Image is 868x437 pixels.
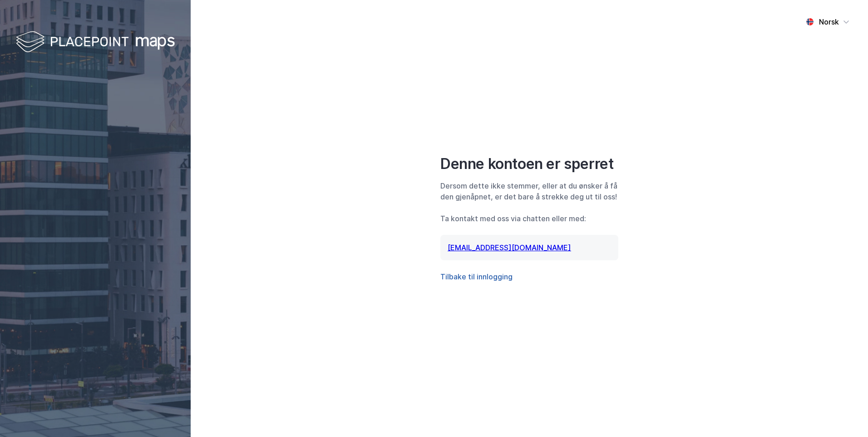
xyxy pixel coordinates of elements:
[440,271,513,282] button: Tilbake til innlogging
[440,155,618,173] div: Denne kontoen er sperret
[440,180,618,202] div: Dersom dette ikke stemmer, eller at du ønsker å få den gjenåpnet, er det bare å strekke deg ut ti...
[440,213,618,224] div: Ta kontakt med oss via chatten eller med:
[16,29,175,56] img: logo-white.f07954bde2210d2a523dddb988cd2aa7.svg
[448,243,571,252] a: [EMAIL_ADDRESS][DOMAIN_NAME]
[819,16,839,27] div: Norsk
[823,393,868,437] iframe: Chat Widget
